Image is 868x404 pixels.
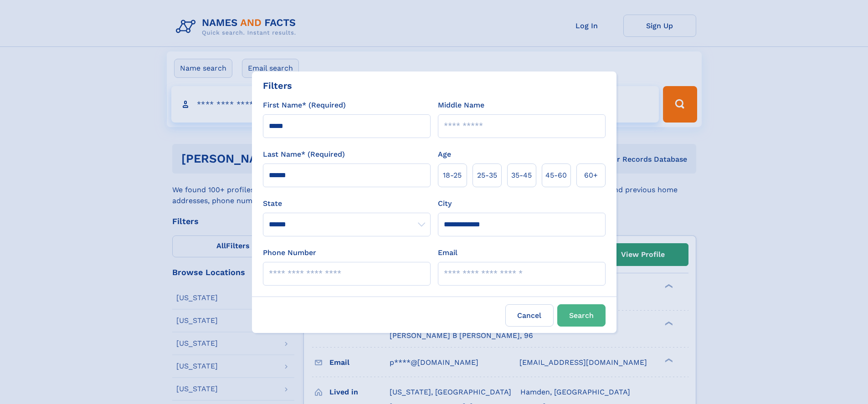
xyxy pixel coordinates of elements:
label: City [438,198,452,209]
span: 60+ [584,170,598,181]
span: 45‑60 [545,170,567,181]
label: State [263,198,431,209]
span: 35‑45 [511,170,532,181]
div: Filters [263,79,292,92]
button: Search [557,304,606,327]
span: 25‑35 [477,170,497,181]
label: First Name* (Required) [263,100,346,111]
label: Email [438,247,457,258]
label: Cancel [505,304,554,327]
label: Middle Name [438,100,484,111]
span: 18‑25 [443,170,462,181]
label: Phone Number [263,247,316,258]
label: Last Name* (Required) [263,149,345,160]
label: Age [438,149,451,160]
